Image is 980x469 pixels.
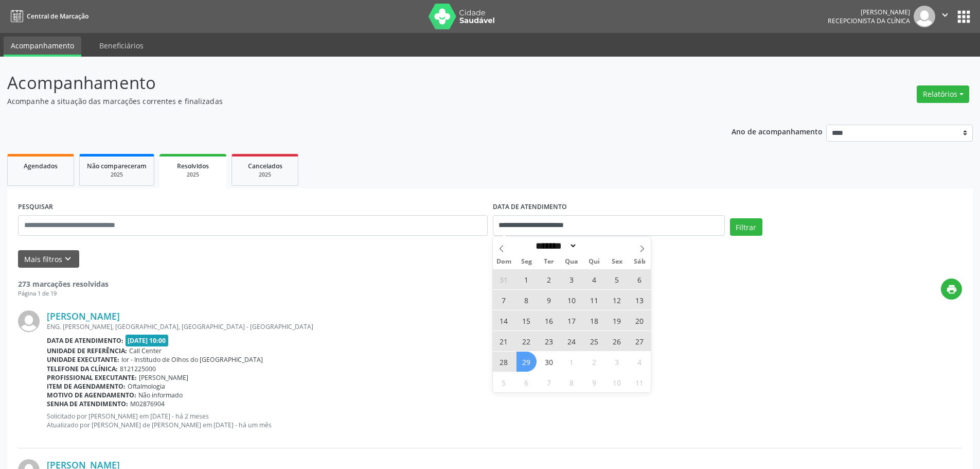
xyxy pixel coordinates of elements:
[560,258,583,265] span: Qua
[539,290,559,310] span: Setembro 9, 2025
[130,399,165,408] span: M02876904
[47,310,120,322] a: [PERSON_NAME]
[47,399,128,408] b: Senha de atendimento:
[128,382,165,391] span: Oftalmologia
[607,372,627,392] span: Outubro 10, 2025
[27,12,88,21] span: Central de Marcação
[494,269,514,289] span: Agosto 31, 2025
[7,70,683,96] p: Acompanhamento
[539,310,559,331] span: Setembro 16, 2025
[121,355,263,364] span: Ior - Institudo de Olhos do [GEOGRAPHIC_DATA]
[828,8,910,16] div: [PERSON_NAME]
[607,290,627,310] span: Setembro 12, 2025
[584,269,604,289] span: Setembro 4, 2025
[607,269,627,289] span: Setembro 5, 2025
[47,364,118,373] b: Telefone da clínica:
[539,331,559,351] span: Setembro 23, 2025
[516,352,537,372] span: Setembro 29, 2025
[607,352,627,372] span: Outubro 3, 2025
[914,6,935,27] img: img
[539,269,559,289] span: Setembro 2, 2025
[239,171,291,179] div: 2025
[129,346,162,355] span: Call Center
[562,372,582,392] span: Outubro 8, 2025
[47,412,962,429] p: Solicitado por [PERSON_NAME] em [DATE] - há 2 meses Atualizado por [PERSON_NAME] de [PERSON_NAME]...
[139,373,188,382] span: [PERSON_NAME]
[47,382,126,391] b: Item de agendamento:
[630,352,650,372] span: Outubro 4, 2025
[47,355,119,364] b: Unidade executante:
[828,16,910,25] span: Recepcionista da clínica
[630,290,650,310] span: Setembro 13, 2025
[248,162,282,170] span: Cancelados
[607,310,627,331] span: Setembro 19, 2025
[946,284,957,295] i: print
[630,310,650,331] span: Setembro 20, 2025
[177,162,209,170] span: Resolvidos
[18,289,109,298] div: Página 1 de 19
[917,85,969,103] button: Relatórios
[47,373,137,382] b: Profissional executante:
[515,258,538,265] span: Seg
[493,199,567,215] label: DATA DE ATENDIMENTO
[7,96,683,107] p: Acompanhe a situação das marcações correntes e finalizadas
[47,391,136,399] b: Motivo de agendamento:
[18,310,40,332] img: img
[630,331,650,351] span: Setembro 27, 2025
[18,199,53,215] label: PESQUISAR
[607,331,627,351] span: Setembro 26, 2025
[584,372,604,392] span: Outubro 9, 2025
[92,37,151,55] a: Beneficiários
[47,346,127,355] b: Unidade de referência:
[605,258,628,265] span: Sex
[87,171,147,179] div: 2025
[583,258,605,265] span: Qui
[630,372,650,392] span: Outubro 11, 2025
[47,322,962,331] div: ENG. [PERSON_NAME], [GEOGRAPHIC_DATA], [GEOGRAPHIC_DATA] - [GEOGRAPHIC_DATA]
[47,336,123,345] b: Data de atendimento:
[494,331,514,351] span: Setembro 21, 2025
[562,352,582,372] span: Outubro 1, 2025
[562,290,582,310] span: Setembro 10, 2025
[584,331,604,351] span: Setembro 25, 2025
[126,335,169,346] span: [DATE] 10:00
[562,331,582,351] span: Setembro 24, 2025
[584,290,604,310] span: Setembro 11, 2025
[630,269,650,289] span: Setembro 6, 2025
[538,258,560,265] span: Ter
[7,8,88,25] a: Central de Marcação
[167,171,219,179] div: 2025
[941,279,962,300] button: print
[730,218,762,236] button: Filtrar
[87,162,147,170] span: Não compareceram
[494,352,514,372] span: Setembro 28, 2025
[516,372,537,392] span: Outubro 6, 2025
[494,310,514,331] span: Setembro 14, 2025
[138,391,183,399] span: Não informado
[562,269,582,289] span: Setembro 3, 2025
[584,310,604,331] span: Setembro 18, 2025
[539,372,559,392] span: Outubro 7, 2025
[24,162,58,170] span: Agendados
[516,310,537,331] span: Setembro 15, 2025
[4,37,81,57] a: Acompanhamento
[935,6,955,27] button: 
[493,258,515,265] span: Dom
[584,352,604,372] span: Outubro 2, 2025
[955,8,973,26] button: apps
[516,331,537,351] span: Setembro 22, 2025
[494,290,514,310] span: Setembro 7, 2025
[120,364,156,373] span: 8121225000
[516,269,537,289] span: Setembro 1, 2025
[628,258,651,265] span: Sáb
[18,279,109,289] strong: 273 marcações resolvidas
[562,310,582,331] span: Setembro 17, 2025
[62,253,74,265] i: keyboard_arrow_down
[18,250,79,268] button: Mais filtroskeyboard_arrow_down
[539,352,559,372] span: Setembro 30, 2025
[732,125,823,137] p: Ano de acompanhamento
[516,290,537,310] span: Setembro 8, 2025
[532,240,578,251] select: Month
[939,9,951,21] i: 
[494,372,514,392] span: Outubro 5, 2025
